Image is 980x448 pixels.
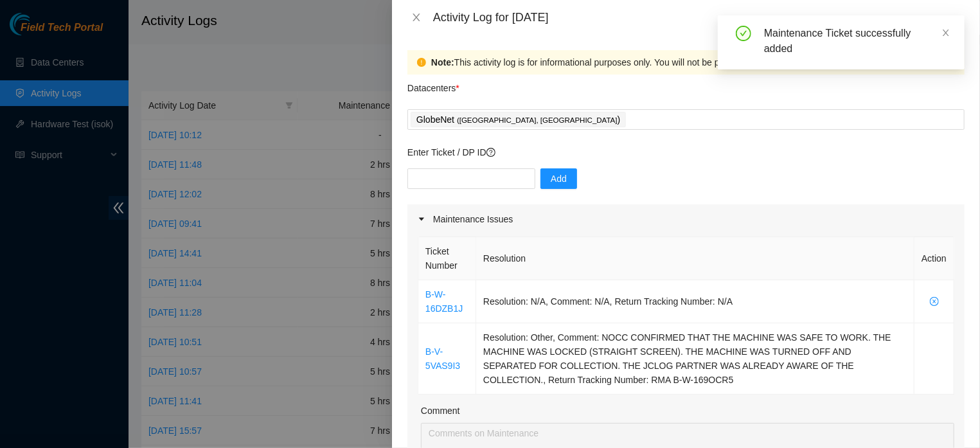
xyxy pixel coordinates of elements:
td: Resolution: N/A, Comment: N/A, Return Tracking Number: N/A [476,280,914,323]
td: Resolution: Other, Comment: NOCC CONFIRMED THAT THE MACHINE WAS SAFE TO WORK. THE MACHINE WAS LOC... [476,323,914,395]
th: Action [914,237,954,280]
span: close [411,12,422,22]
span: exclamation-circle [417,58,426,67]
span: check-circle [736,26,751,41]
span: Add [551,172,567,186]
div: Activity Log for [DATE] [433,10,965,24]
strong: Note: [431,55,454,69]
button: Close [407,12,425,24]
a: B-W-16DZB1J [425,289,463,314]
button: Add [540,168,577,189]
span: close [941,28,950,37]
div: Maintenance Ticket successfully added [764,26,949,57]
p: GlobeNet ) [416,112,620,127]
span: caret-right [418,215,425,223]
th: Resolution [476,237,914,280]
th: Ticket Number [418,237,476,280]
p: Datacenters [407,75,459,95]
div: Maintenance Issues [407,204,965,234]
span: question-circle [486,148,495,157]
span: close-circle [922,297,947,306]
a: B-V-5VAS9I3 [425,346,460,371]
span: ( [GEOGRAPHIC_DATA], [GEOGRAPHIC_DATA] [457,116,618,124]
p: Enter Ticket / DP ID [407,145,965,159]
label: Comment [421,404,460,418]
